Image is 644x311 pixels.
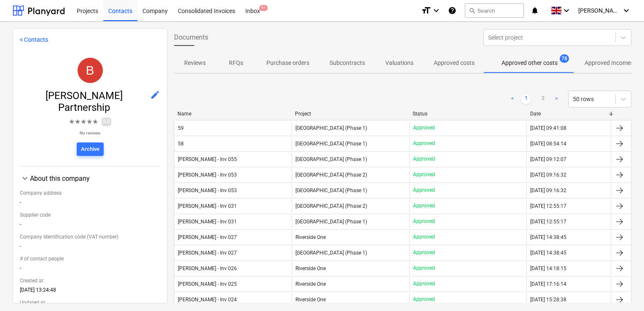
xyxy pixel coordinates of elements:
[530,203,566,209] div: [DATE] 12:55:17
[530,265,566,271] div: [DATE] 14:18:15
[621,5,631,16] i: keyboard_arrow_down
[530,156,566,162] div: [DATE] 09:12:07
[530,234,566,240] div: [DATE] 14:38:45
[295,297,326,303] span: Riverside One
[413,155,435,163] p: Approved
[20,187,160,199] div: Company address
[78,58,103,83] div: Bielik
[184,59,206,67] p: Reviews
[465,3,524,18] button: Search
[530,172,566,178] div: [DATE] 09:16:32
[174,32,208,43] span: Documents
[178,219,237,225] div: [PERSON_NAME] - Inv 031
[413,280,435,287] p: Approved
[178,203,237,209] div: [PERSON_NAME] - Inv 031
[20,265,160,274] div: -
[20,252,160,265] div: # of contact people
[178,141,184,147] div: 58
[295,141,367,147] span: Plumstead West Thamesmead (Phase 1)
[30,174,160,182] div: About this company
[77,142,104,156] button: Archive
[434,59,475,67] p: Approved costs
[413,111,523,117] div: Status
[330,59,365,67] p: Subcontracts
[295,156,367,162] span: Plumstead West Thamesmead (Phase 1)
[178,172,237,178] div: [PERSON_NAME] - Inv 053
[413,124,435,131] p: Approved
[560,54,569,63] span: 78
[530,125,566,131] div: [DATE] 09:41:08
[295,111,406,117] div: Project
[413,249,435,256] p: Approved
[178,125,184,131] div: 59
[150,90,160,100] span: edit
[530,281,566,287] div: [DATE] 17:16:14
[20,36,48,43] a: < Contacts
[530,297,566,303] div: [DATE] 15:28:38
[413,218,435,225] p: Approved
[448,5,456,16] i: Knowledge base
[102,118,111,126] span: 0.0
[521,94,531,104] a: Page 1 is your current page
[20,199,160,209] div: -
[431,5,441,16] i: keyboard_arrow_down
[295,250,367,256] span: Plumstead West Thamesmead (Phase 1)
[551,94,561,104] a: Next page
[421,5,431,16] i: format_size
[259,5,268,11] span: 9+
[585,59,633,67] p: Approved Incomes
[295,219,367,225] span: Plumstead West Thamesmead (Phase 1)
[92,117,98,127] span: ★
[413,187,435,194] p: Approved
[20,90,150,113] span: [PERSON_NAME] Partnership
[20,287,160,296] div: [DATE] 13:24:48
[20,296,160,309] div: Updated at
[295,172,367,178] span: Plumstead West Thamesmead (Phase 2)
[413,233,435,241] p: Approved
[502,59,558,67] p: Approved other costs
[602,271,644,311] iframe: Chat Widget
[178,156,237,162] div: [PERSON_NAME] - Inv 055
[69,130,111,136] p: No reviews
[530,141,566,147] div: [DATE] 08:54:14
[295,265,326,271] span: Riverside One
[295,188,367,193] span: Plumstead West Thamesmead (Phase 1)
[226,59,246,67] p: RFQs
[469,7,475,14] span: search
[75,117,80,127] span: ★
[538,94,548,104] a: Page 2
[530,219,566,225] div: [DATE] 12:55:17
[178,234,237,240] div: [PERSON_NAME] - Inv 027
[530,188,566,193] div: [DATE] 09:16:32
[20,173,160,183] div: About this company
[413,171,435,178] p: Approved
[20,231,160,243] div: Company Identification code (VAT number)
[86,63,94,77] span: B
[177,111,288,117] div: Name
[178,297,237,303] div: [PERSON_NAME] - Inv 024
[531,5,539,16] i: notifications
[295,234,326,240] span: Riverside One
[413,265,435,272] p: Approved
[81,145,99,154] div: Archive
[578,7,620,14] span: [PERSON_NAME]
[295,281,326,287] span: Riverside One
[178,250,237,256] div: [PERSON_NAME] - Inv 027
[20,221,160,231] div: -
[530,250,566,256] div: [DATE] 14:38:45
[295,203,367,209] span: Plumstead West Thamesmead (Phase 2)
[20,173,30,183] span: keyboard_arrow_down
[413,202,435,209] p: Approved
[20,209,160,221] div: Supplier code
[20,274,160,287] div: Created at
[413,296,435,303] p: Approved
[266,59,309,67] p: Purchase orders
[385,59,413,67] p: Valuations
[178,188,237,193] div: [PERSON_NAME] - Inv 053
[530,111,608,117] div: Date
[295,125,367,131] span: Plumstead West Thamesmead (Phase 1)
[80,117,86,127] span: ★
[69,117,75,127] span: ★
[178,281,237,287] div: [PERSON_NAME] - Inv 025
